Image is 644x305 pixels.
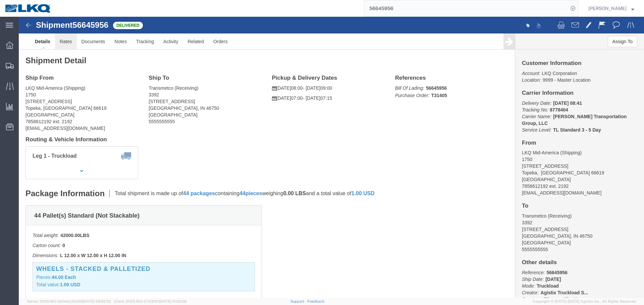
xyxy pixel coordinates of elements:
span: Client: 2025.18.0-27d3021 [114,299,186,303]
span: [DATE] 10:20:09 [159,299,186,303]
a: Feedback [307,299,324,303]
span: Server: 2025.18.0-bb0e0c2bd68 [27,299,111,303]
span: Lea Merryweather [588,5,627,12]
span: Copyright © [DATE]-[DATE] Agistix Inc., All Rights Reserved [533,299,636,304]
img: logo [5,3,52,13]
a: Support [290,299,307,303]
input: Search for shipment number, reference number [364,0,568,16]
span: [DATE] 09:52:52 [83,299,111,303]
button: [PERSON_NAME] [588,4,635,12]
iframe: FS Legacy Container [19,17,644,298]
